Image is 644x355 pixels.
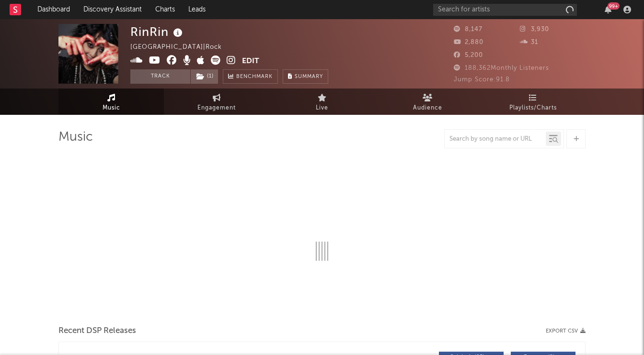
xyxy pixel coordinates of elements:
span: 2,880 [454,39,483,45]
span: Recent DSP Releases [58,325,136,337]
span: Engagement [197,102,236,114]
input: Search for artists [433,4,577,16]
span: Playlists/Charts [509,102,557,114]
span: Music [103,102,120,114]
button: Edit [242,55,259,67]
a: Playlists/Charts [480,89,586,115]
span: Benchmark [236,71,273,83]
a: Engagement [164,89,269,115]
span: ( 1 ) [190,69,218,84]
div: RinRin [130,24,185,40]
input: Search by song name or URL [445,135,546,143]
button: Export CSV [546,328,586,334]
span: Live [316,102,328,114]
span: 3,930 [520,26,549,33]
span: Audience [413,102,442,114]
div: [GEOGRAPHIC_DATA] | Rock [130,42,233,53]
span: 8,147 [454,26,483,33]
span: 31 [520,39,538,45]
a: Live [269,89,375,115]
button: Track [130,69,190,84]
span: Jump Score: 91.8 [454,77,510,83]
a: Audience [375,89,480,115]
button: (1) [191,69,218,84]
div: 99 + [608,2,620,10]
button: 99+ [605,6,611,13]
button: Summary [283,69,328,84]
a: Music [58,89,164,115]
a: Benchmark [223,69,278,84]
span: 188,362 Monthly Listeners [454,65,549,71]
span: 5,200 [454,52,483,58]
span: Summary [295,74,323,79]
